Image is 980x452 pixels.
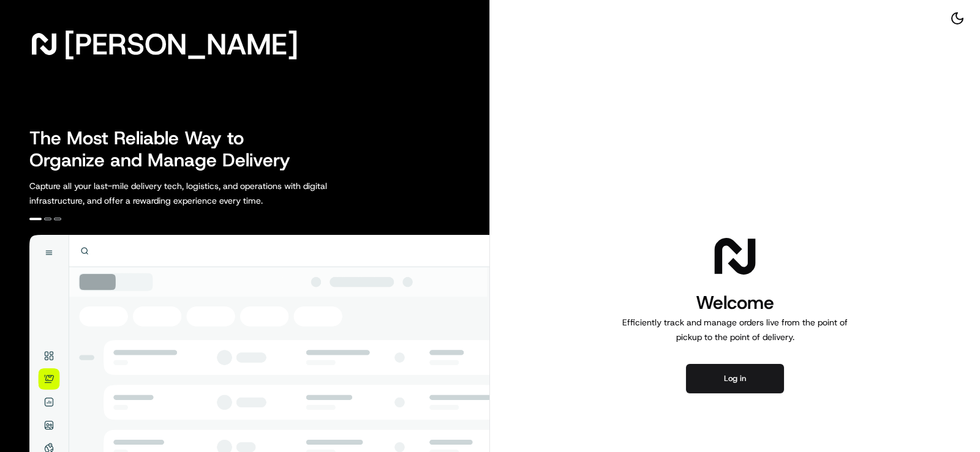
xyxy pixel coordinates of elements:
span: [PERSON_NAME] [64,32,298,56]
h1: Welcome [617,291,853,315]
h2: The Most Reliable Way to Organize and Manage Delivery [29,127,304,171]
p: Capture all your last-mile delivery tech, logistics, and operations with digital infrastructure, ... [29,179,382,208]
button: Log in [686,364,784,393]
p: Efficiently track and manage orders live from the point of pickup to the point of delivery. [617,315,853,344]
